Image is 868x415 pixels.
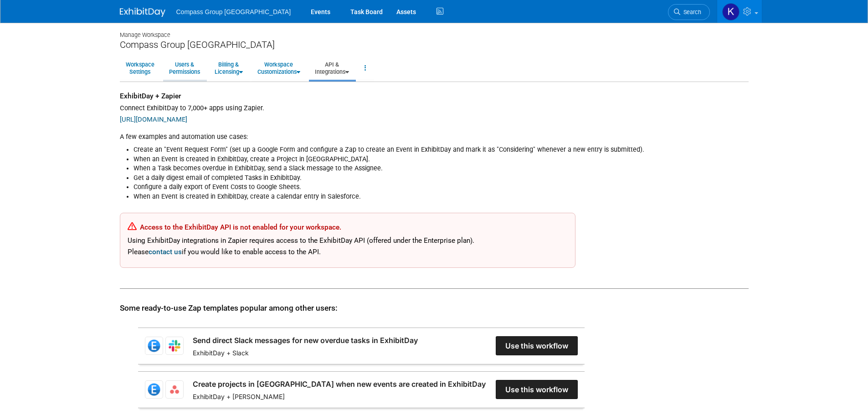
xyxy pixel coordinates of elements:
li: Get a daily digest email of completed Tasks in ExhibitDay. [134,174,749,183]
span: Search [680,9,701,15]
span: Compass Group [GEOGRAPHIC_DATA] [176,8,291,15]
div: Compass Group [GEOGRAPHIC_DATA] [120,39,749,51]
a: [URL][DOMAIN_NAME] [120,115,187,123]
div: Please if you would like to enable access to the API. [128,247,568,257]
img: Krystal Dupuis [722,3,740,20]
div: Manage Workspace [120,23,749,39]
a: Billing &Licensing [209,57,249,79]
a: WorkspaceSettings [120,57,160,79]
li: Configure a daily export of Event Costs to Google Sheets. [134,183,749,192]
li: When an Event is created in ExhibitDay, create a calendar entry in Salesforce. [134,192,749,201]
a: API &Integrations [309,57,355,79]
a: Users &Permissions [163,57,206,79]
div: Some ready-to-use Zap templates popular among other users: [120,288,749,314]
li: Create an "Event Request Form" (set up a Google Form and configure a Zap to create an Event in Ex... [134,145,749,154]
div: Connect ExhibitDay to 7,000+ apps using Zapier. [120,103,749,113]
img: ExhibitDay [120,8,165,17]
a: WorkspaceCustomizations [252,57,306,79]
li: When an Event is created in ExhibitDay, create a Project in [GEOGRAPHIC_DATA]. [134,155,749,164]
div: Using ExhibitDay integrations in Zapier requires access to the ExhibitDay API (offered under the ... [128,236,568,246]
li: When a Task becomes overdue in ExhibitDay, send a Slack message to the Assignee. [134,164,749,173]
a: contact us [149,248,182,256]
a: Search [668,4,710,20]
span: Access to the ExhibitDay API is not enabled for your workspace. [140,223,341,231]
div: ExhibitDay + Zapier [120,91,749,101]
